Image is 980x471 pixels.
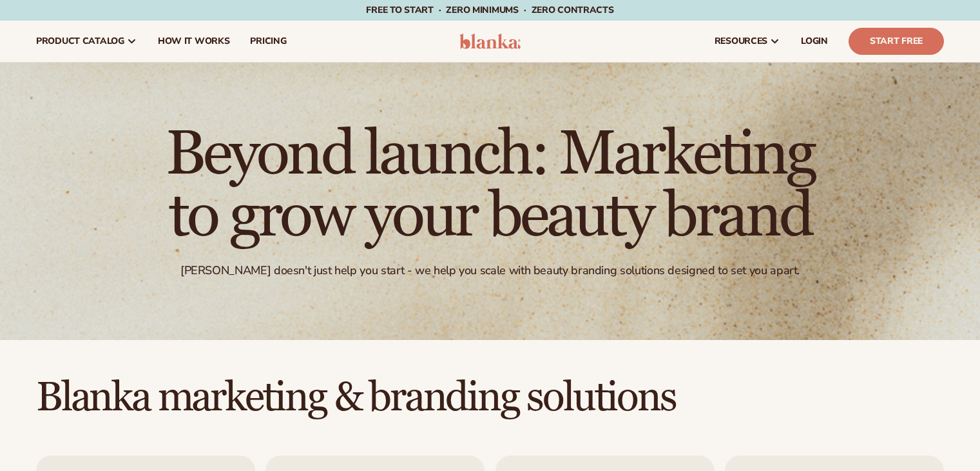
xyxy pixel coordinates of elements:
div: [PERSON_NAME] doesn't just help you start - we help you scale with beauty branding solutions desi... [180,263,800,278]
a: LOGIN [791,21,838,62]
a: product catalog [26,21,148,62]
span: LOGIN [801,36,828,46]
a: How It Works [148,21,240,62]
img: logo [459,34,521,49]
h1: Beyond launch: Marketing to grow your beauty brand [136,124,845,248]
span: resources [715,36,767,46]
span: pricing [250,36,286,46]
span: product catalog [36,36,124,46]
a: Start Free [849,28,944,55]
span: How It Works [158,36,230,46]
a: resources [704,21,791,62]
a: pricing [240,21,296,62]
span: Free to start · ZERO minimums · ZERO contracts [366,4,613,16]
